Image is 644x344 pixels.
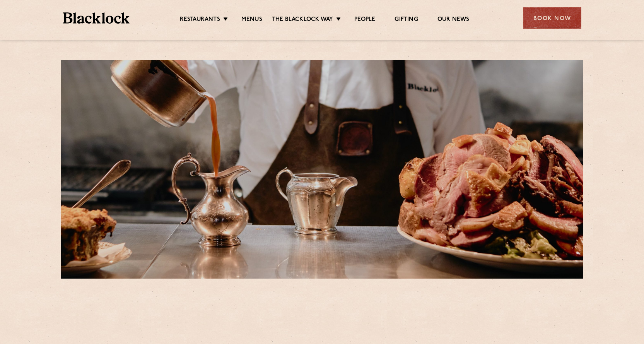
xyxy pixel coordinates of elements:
[395,16,418,24] a: Gifting
[241,16,262,24] a: Menus
[180,16,220,24] a: Restaurants
[437,16,470,24] a: Our News
[523,7,581,29] div: Book Now
[272,16,333,24] a: The Blacklock Way
[354,16,375,24] a: People
[63,12,130,24] img: BL_Textured_Logo-footer-cropped.svg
